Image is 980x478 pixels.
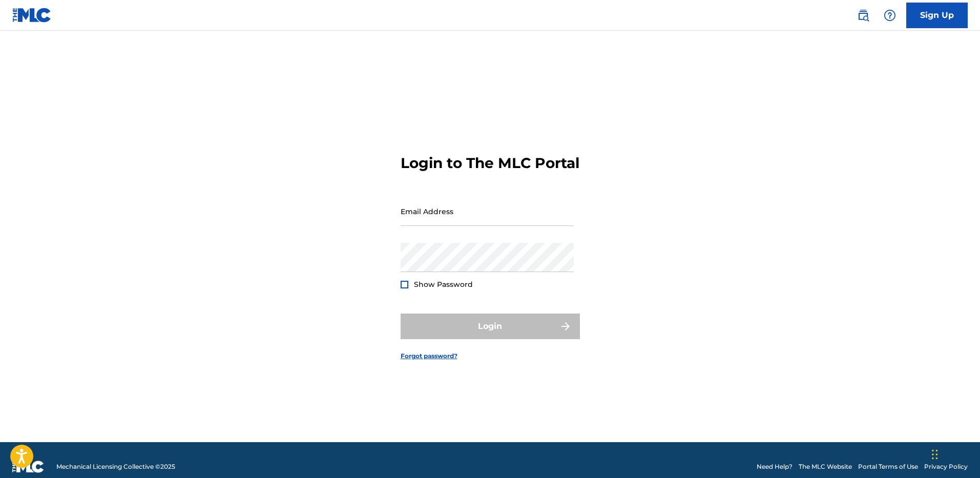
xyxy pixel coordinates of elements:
a: Need Help? [757,462,793,471]
a: Portal Terms of Use [858,462,918,471]
img: logo [12,461,44,473]
span: Mechanical Licensing Collective © 2025 [56,462,175,471]
a: Forgot password? [401,351,457,361]
a: Sign Up [906,3,968,28]
img: MLC Logo [12,8,52,23]
a: Privacy Policy [924,462,968,471]
div: Help [880,5,900,26]
div: Drag [932,439,938,470]
iframe: Chat Widget [929,429,980,478]
h3: Login to The MLC Portal [401,154,579,172]
img: help [884,9,896,22]
img: search [857,9,869,22]
span: Show Password [414,280,473,289]
a: Public Search [853,5,873,26]
a: The MLC Website [799,462,852,471]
